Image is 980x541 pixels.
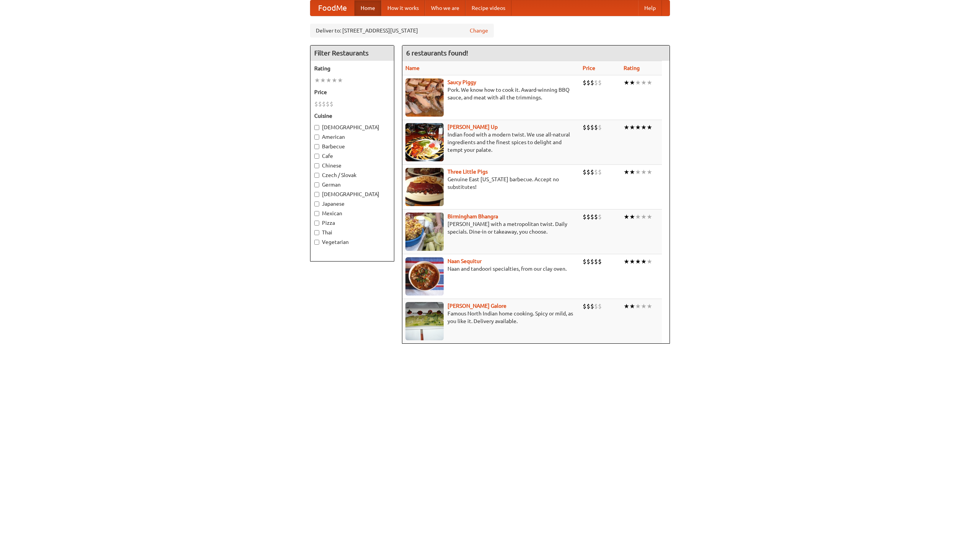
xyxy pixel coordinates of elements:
[314,173,319,178] input: Czech / Slovak
[320,76,326,84] li: ★
[635,302,641,310] li: ★
[590,302,594,310] li: $
[594,257,598,266] li: $
[635,168,641,176] li: ★
[583,257,586,266] li: $
[310,24,494,37] div: Deliver to: [STREET_ADDRESS][US_STATE]
[594,168,598,176] li: $
[598,213,602,221] li: $
[314,182,319,187] input: German
[326,100,330,108] li: $
[405,78,444,117] img: saucy.jpg
[590,213,594,221] li: $
[635,123,641,132] li: ★
[629,213,635,221] li: ★
[629,257,635,266] li: ★
[314,88,390,96] h5: Price
[638,0,662,16] a: Help
[354,0,381,16] a: Home
[629,168,635,176] li: ★
[629,78,635,87] li: ★
[448,258,482,264] a: Naan Sequitur
[314,240,319,245] input: Vegetarian
[318,100,322,108] li: $
[314,192,319,197] input: [DEMOGRAPHIC_DATA]
[314,154,319,159] input: Cafe
[624,123,629,132] li: ★
[641,78,647,87] li: ★
[598,168,602,176] li: $
[598,302,602,310] li: $
[332,76,337,84] li: ★
[406,49,468,57] ng-pluralize: 6 restaurants found!
[405,310,577,325] p: Famous North Indian home cooking. Spicy or mild, as you like it. Delivery available.
[583,123,586,132] li: $
[635,213,641,221] li: ★
[314,221,319,226] input: Pizza
[314,230,319,235] input: Thai
[405,168,444,206] img: littlepigs.jpg
[586,302,590,310] li: $
[314,162,390,169] label: Chinese
[314,76,320,84] li: ★
[647,78,652,87] li: ★
[314,152,390,160] label: Cafe
[624,213,629,221] li: ★
[635,78,641,87] li: ★
[465,0,511,16] a: Recipe videos
[448,169,488,175] b: Three Little Pigs
[310,0,354,16] a: FoodMe
[647,257,652,266] li: ★
[641,302,647,310] li: ★
[314,201,319,206] input: Japanese
[590,257,594,266] li: $
[583,78,586,87] li: $
[624,302,629,310] li: ★
[314,238,390,246] label: Vegetarian
[624,78,629,87] li: ★
[590,123,594,132] li: $
[586,168,590,176] li: $
[641,168,647,176] li: ★
[448,124,498,130] a: [PERSON_NAME] Up
[624,168,629,176] li: ★
[586,78,590,87] li: $
[314,100,318,108] li: $
[647,302,652,310] li: ★
[337,76,343,84] li: ★
[314,144,319,149] input: Barbecue
[322,100,326,108] li: $
[583,302,586,310] li: $
[647,168,652,176] li: ★
[624,257,629,266] li: ★
[583,213,586,221] li: $
[647,123,652,132] li: ★
[381,0,425,16] a: How it works
[405,220,577,236] p: [PERSON_NAME] with a metropolitan twist. Daily specials. Dine-in or takeaway, you choose.
[586,123,590,132] li: $
[405,265,577,273] p: Naan and tandoori specialties, from our clay oven.
[314,143,390,150] label: Barbecue
[586,257,590,266] li: $
[314,210,390,217] label: Mexican
[448,79,476,85] b: Saucy Piggy
[448,213,498,219] a: Birmingham Bhangra
[641,213,647,221] li: ★
[629,123,635,132] li: ★
[314,200,390,208] label: Japanese
[405,213,444,251] img: bhangra.jpg
[326,76,332,84] li: ★
[405,86,577,101] p: Pork. We know how to cook it. Award-winning BBQ sauce, and meat with all the trimmings.
[314,135,319,140] input: American
[405,302,444,340] img: currygalore.jpg
[590,78,594,87] li: $
[448,303,506,309] a: [PERSON_NAME] Galore
[405,175,577,191] p: Genuine East [US_STATE] barbecue. Accept no substitutes!
[314,229,390,236] label: Thai
[586,213,590,221] li: $
[314,171,390,179] label: Czech / Slovak
[314,123,390,131] label: [DEMOGRAPHIC_DATA]
[594,302,598,310] li: $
